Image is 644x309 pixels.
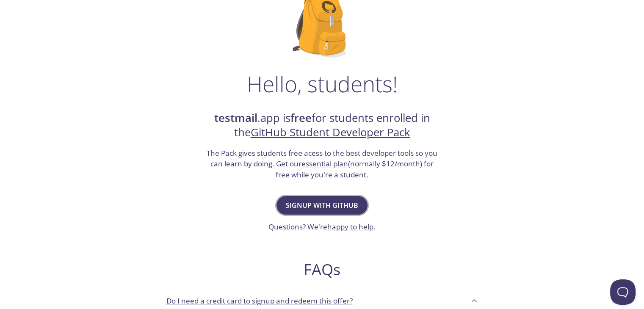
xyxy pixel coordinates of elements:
[286,199,358,211] span: Signup with GitHub
[301,159,348,168] a: essential plan
[268,221,376,232] h3: Questions? We're .
[247,71,398,97] h1: Hello, students!
[206,111,439,140] h2: .app is for students enrolled in the
[276,196,368,215] button: Signup with GitHub
[166,295,353,306] p: Do I need a credit card to signup and redeem this offer?
[610,279,636,305] iframe: Help Scout Beacon - Open
[206,148,439,180] h3: The Pack gives students free acess to the best developer tools so you can learn by doing. Get our...
[251,125,410,140] a: GitHub Student Developer Pack
[290,110,312,125] strong: free
[214,110,257,125] strong: testmail
[327,222,373,232] a: happy to help
[160,260,485,279] h2: FAQs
